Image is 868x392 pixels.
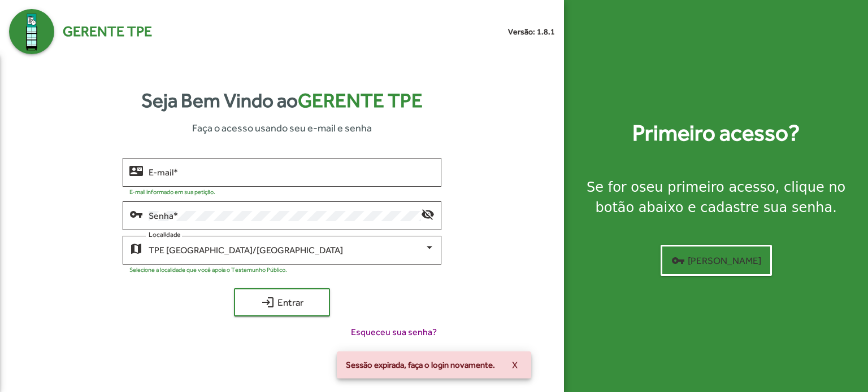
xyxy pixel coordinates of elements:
[351,325,437,339] span: Esqueceu sua senha?
[244,292,320,312] span: Entrar
[192,120,372,135] span: Faça o acesso usando seu e-mail e senha
[141,86,423,116] strong: Seja Bem Vindo ao
[129,188,215,195] mat-hint: E-mail informado em sua petição.
[661,245,772,276] button: [PERSON_NAME]
[671,254,685,267] mat-icon: vpn_key
[129,207,143,221] mat-icon: vpn_key
[129,266,287,273] mat-hint: Selecione a localidade que você apoia o Testemunho Público.
[261,296,275,309] mat-icon: login
[632,116,800,150] strong: Primeiro acesso?
[63,21,152,42] span: Gerente TPE
[129,164,143,177] mat-icon: contact_mail
[9,9,54,54] img: Logo Gerente
[512,355,518,375] span: X
[671,250,761,271] span: [PERSON_NAME]
[503,355,527,375] button: X
[421,207,435,221] mat-icon: visibility_off
[149,245,343,256] span: TPE [GEOGRAPHIC_DATA]/[GEOGRAPHIC_DATA]
[129,241,143,255] mat-icon: map
[578,177,854,218] div: Se for o , clique no botão abaixo e cadastre sua senha.
[346,359,495,371] span: Sessão expirada, faça o login novamente.
[508,26,555,38] small: Versão: 1.8.1
[639,179,775,195] strong: seu primeiro acesso
[298,89,423,112] span: Gerente TPE
[234,288,330,316] button: Entrar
